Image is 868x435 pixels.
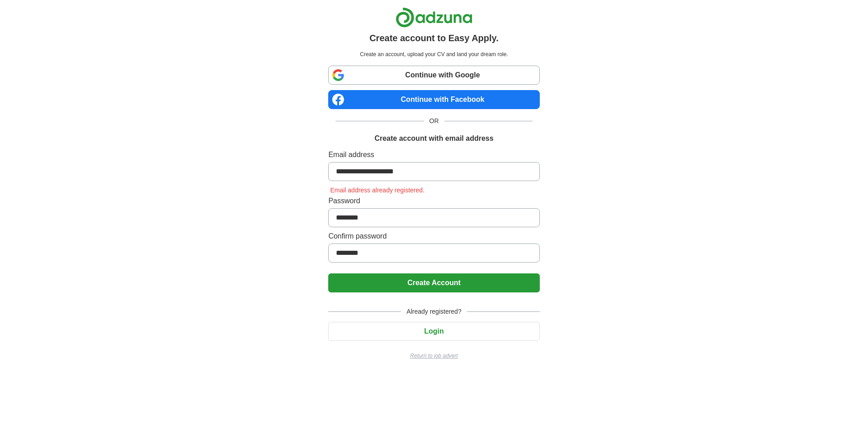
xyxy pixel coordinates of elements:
img: Adzuna logo [396,7,472,28]
button: Create Account [328,273,539,292]
a: Login [328,327,539,335]
span: Email address already registered. [328,186,426,194]
p: Create an account, upload your CV and land your dream role. [330,50,538,58]
label: Password [328,196,539,206]
a: Continue with Google [328,66,539,85]
span: OR [424,116,444,126]
a: Return to job advert [328,352,539,360]
button: Login [328,322,539,341]
label: Confirm password [328,231,539,242]
span: Already registered? [401,307,467,316]
h1: Create account with email address [374,133,493,144]
h1: Create account to Easy Apply. [369,31,499,45]
label: Email address [328,149,539,160]
a: Continue with Facebook [328,90,539,109]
